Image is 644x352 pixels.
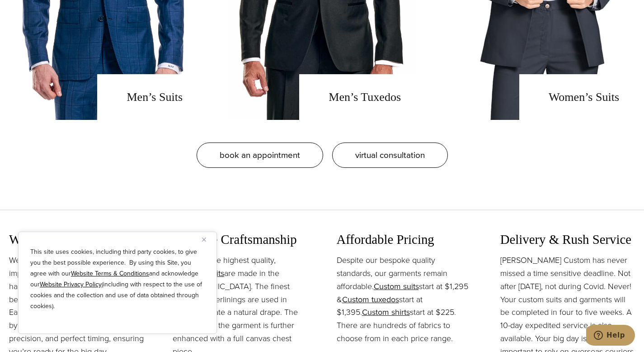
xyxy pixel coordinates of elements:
button: Close [202,234,213,245]
h3: Delivery & Rush Service [500,232,635,247]
span: book an appointment [220,148,300,162]
p: Despite our bespoke quality standards, our garments remain affordable. start at $1,295 & start at... [337,254,471,345]
a: Custom suits [374,281,419,292]
h3: Affordable Pricing [337,232,471,247]
img: Close [202,238,206,242]
span: virtual consultation [355,148,425,162]
iframe: Opens a widget where you can chat to one of our agents [586,325,635,347]
h3: Bespoke Craftsmanship [173,232,307,247]
a: Website Terms & Conditions [71,269,149,278]
h3: Wedding Garments [9,232,144,247]
a: virtual consultation [332,143,448,168]
a: Custom tuxedos [342,294,399,305]
a: Website Privacy Policy [40,280,102,289]
p: This site uses cookies, including third party cookies, to give you the best possible experience. ... [30,247,205,312]
a: book an appointment [197,143,323,168]
a: Custom shirts [362,306,410,318]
